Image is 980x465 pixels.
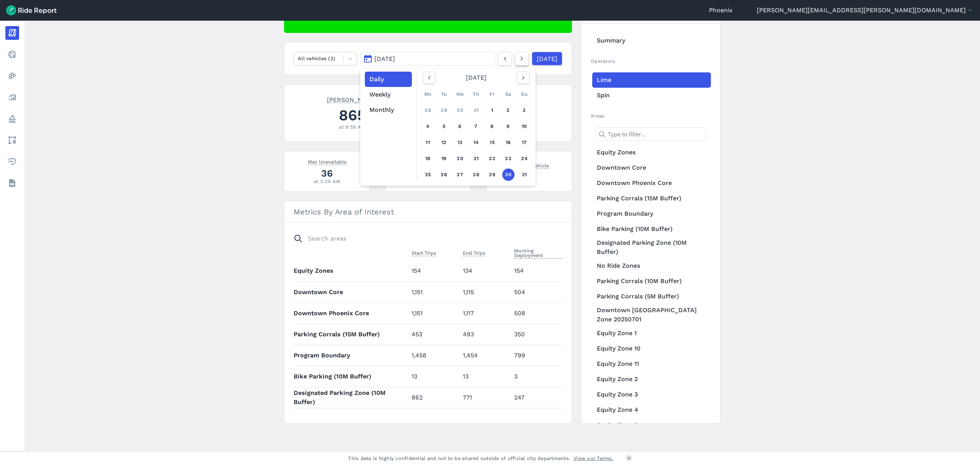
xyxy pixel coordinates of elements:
[408,282,460,303] td: 1,151
[294,345,408,366] th: Program Boundary
[592,237,711,258] a: Designated Parking Zone (10M Buffer)
[408,345,460,366] td: 1,458
[486,88,498,100] div: Fr
[592,258,711,273] a: No Ride Zones
[5,90,19,104] a: Analyze
[408,408,460,429] td: 68
[592,88,711,103] a: Spin
[470,104,482,116] a: 31
[486,120,498,133] a: 8
[486,136,498,149] a: 15
[514,246,562,259] span: Morning Deployment
[502,120,514,133] a: 9
[408,260,460,282] td: 154
[592,372,711,387] a: Equity Zone 2
[460,324,511,345] td: 493
[502,136,514,149] a: 16
[470,169,482,181] a: 28
[518,104,531,116] a: 3
[592,72,711,88] a: Lime
[5,26,19,40] a: Report
[438,88,450,100] div: Tu
[486,104,498,116] a: 1
[294,123,411,131] div: at 9:59 AM
[327,95,378,103] span: [PERSON_NAME]
[294,366,408,387] th: Bike Parking (10M Buffer)
[511,324,562,345] td: 350
[294,105,411,126] div: 865
[412,249,436,258] button: Start Trips
[592,221,711,237] a: Bike Parking (10M Buffer)
[502,104,514,116] a: 2
[420,72,532,84] div: [DATE]
[294,282,408,303] th: Downtown Core
[502,88,514,100] div: Sa
[518,88,531,100] div: Su
[294,260,408,282] th: Equity Zones
[408,324,460,345] td: 453
[470,152,482,165] a: 21
[592,273,711,289] a: Parking Corrals (10M Buffer)
[294,408,408,429] th: No Ride Zones
[591,112,711,120] h2: Areas
[438,169,450,181] a: 26
[454,104,466,116] a: 30
[511,282,562,303] td: 504
[511,260,562,282] td: 154
[592,206,711,221] a: Program Boundary
[5,176,19,190] a: Datasets
[502,169,514,181] a: 30
[592,145,711,160] a: Equity Zones
[454,120,466,133] a: 6
[511,408,562,429] td: 14
[511,387,562,408] td: 247
[573,455,614,462] a: View our Terms.
[592,304,711,326] a: Downtown [GEOGRAPHIC_DATA] Zone 20250701
[592,326,711,341] a: Equity Zone 1
[294,167,360,180] div: 36
[289,232,558,246] input: Search areas
[511,303,562,324] td: 508
[5,69,19,83] a: Heatmaps
[592,402,711,418] a: Equity Zone 4
[454,169,466,181] a: 27
[284,201,572,223] h3: Metrics By Area of Interest
[454,88,466,100] div: We
[592,418,711,433] a: Equity Zone 5
[486,152,498,165] a: 22
[514,246,562,260] button: Morning Deployment
[511,366,562,387] td: 3
[470,120,482,133] a: 7
[592,289,711,304] a: Parking Corrals (5M Buffer)
[408,387,460,408] td: 862
[592,191,711,206] a: Parking Corrals (15M Buffer)
[592,387,711,402] a: Equity Zone 3
[518,152,531,165] a: 24
[5,155,19,169] a: Health
[592,160,711,175] a: Downtown Core
[360,52,495,65] button: [DATE]
[486,169,498,181] a: 29
[294,324,408,345] th: Parking Corrals (15M Buffer)
[454,136,466,149] a: 13
[422,120,434,133] a: 4
[422,136,434,149] a: 11
[757,6,974,15] button: [PERSON_NAME][EMAIL_ADDRESS][PERSON_NAME][DOMAIN_NAME]
[294,303,408,324] th: Downtown Phoenix Core
[460,260,511,282] td: 134
[374,55,395,62] span: [DATE]
[463,249,485,256] span: End Trips
[5,112,19,126] a: Policy
[422,104,434,116] a: 28
[591,57,711,65] h2: Operators
[460,345,511,366] td: 1,454
[294,178,360,185] div: at 2:24 AM
[502,152,514,165] a: 23
[5,133,19,147] a: Areas
[518,169,531,181] a: 31
[438,104,450,116] a: 29
[595,127,706,141] input: Type to filter...
[438,120,450,133] a: 5
[592,33,711,48] a: Summary
[463,249,485,258] button: End Trips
